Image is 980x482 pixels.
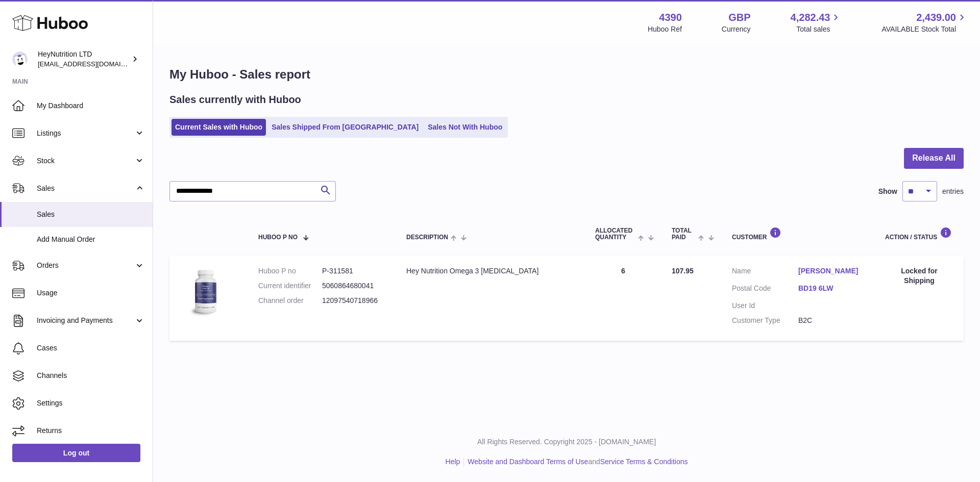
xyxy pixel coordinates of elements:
span: Usage [37,288,145,298]
span: Listings [37,129,134,138]
dd: B2C [798,316,865,325]
a: Log out [12,444,140,462]
span: Settings [37,398,145,408]
span: Channels [37,371,145,380]
span: Returns [37,426,145,436]
span: Orders [37,261,134,270]
a: Service Terms & Conditions [600,458,688,466]
div: HeyNutrition LTD [38,49,130,69]
a: Website and Dashboard Terms of Use [468,458,588,466]
a: Current Sales with Huboo [171,119,266,136]
div: Action / Status [885,227,953,241]
dt: Huboo P no [258,266,322,276]
dd: P-311581 [322,266,386,276]
div: Hey Nutrition Omega 3 [MEDICAL_DATA] [406,266,575,276]
span: Description [406,234,448,241]
span: Add Manual Order [37,235,145,244]
a: Sales Shipped From [GEOGRAPHIC_DATA] [268,119,422,136]
li: and [464,457,688,467]
span: entries [942,187,964,196]
div: Huboo Ref [648,24,682,34]
img: 43901725567192.jpeg [180,266,231,317]
img: info@heynutrition.com [12,52,28,67]
span: [EMAIL_ADDRESS][DOMAIN_NAME] [38,60,150,68]
span: Sales [37,210,145,219]
dt: Name [732,266,798,278]
a: 2,439.00 AVAILABLE Stock Total [881,11,968,34]
a: [PERSON_NAME] [798,266,865,276]
dt: Postal Code [732,284,798,296]
span: Total sales [796,24,842,34]
span: Total paid [672,227,696,241]
span: Invoicing and Payments [37,316,134,325]
div: Customer [732,227,865,241]
dt: Current identifier [258,281,322,291]
a: Help [446,458,460,466]
h2: Sales currently with Huboo [169,93,301,107]
td: 6 [585,256,661,341]
dt: User Id [732,301,798,311]
div: Currency [722,24,751,34]
span: Sales [37,184,134,193]
a: Sales Not With Huboo [424,119,506,136]
div: Locked for Shipping [885,266,953,286]
strong: 4390 [659,11,682,24]
span: AVAILABLE Stock Total [881,24,968,34]
span: Cases [37,343,145,353]
a: BD19 6LW [798,284,865,293]
a: 4,282.43 Total sales [791,11,842,34]
label: Show [878,187,897,196]
h1: My Huboo - Sales report [169,66,964,83]
strong: GBP [728,11,750,24]
span: My Dashboard [37,101,145,111]
span: Stock [37,156,134,166]
dt: Customer Type [732,316,798,325]
span: ALLOCATED Quantity [595,227,635,241]
span: 107.95 [672,267,694,275]
span: 2,439.00 [916,11,956,24]
dd: 12097540718966 [322,296,386,306]
span: 4,282.43 [791,11,830,24]
dd: 5060864680041 [322,281,386,291]
dt: Channel order [258,296,322,306]
button: Release All [904,148,964,169]
span: Huboo P no [258,234,298,241]
p: All Rights Reserved. Copyright 2025 - [DOMAIN_NAME] [161,437,972,447]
